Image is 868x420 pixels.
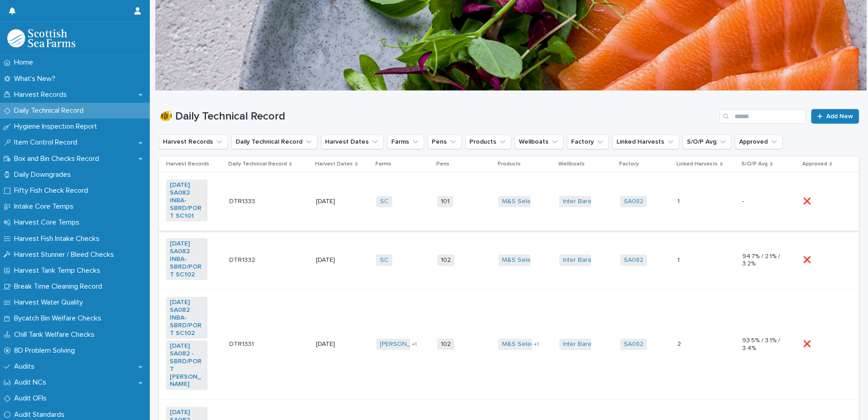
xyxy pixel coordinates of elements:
[7,29,75,47] img: mMrefqRFQpe26GRNOUkG
[803,255,813,264] p: ❌
[428,135,462,149] button: Pens
[742,198,784,205] p: -
[375,159,391,169] p: Farms
[170,342,204,388] a: [DATE] SA082 -SBRD/PORT [PERSON_NAME]
[534,342,539,347] span: + 1
[563,256,601,264] a: Inter Barents
[437,196,453,207] span: 101
[624,198,643,205] a: SA082
[166,159,209,169] p: Harvest Records
[10,314,108,323] p: Bycatch Bin Welfare Checks
[316,256,357,264] p: [DATE]
[10,155,106,163] p: Box and Bin Checks Record
[10,58,40,67] p: Home
[228,159,287,169] p: Daily Technical Record
[502,198,536,205] a: M&S Select
[558,159,585,169] p: Wellboats
[677,196,681,205] p: 1
[803,339,813,348] p: ❌
[437,255,454,266] span: 102
[387,135,424,149] button: Farms
[826,113,853,120] span: Add New
[10,202,81,211] p: Intake Core Temps
[735,135,783,149] button: Approved
[742,337,784,352] p: 93.5% / 3.1% / 3.4%
[802,159,827,169] p: Approved
[10,218,87,227] p: Harvest Core Temps
[720,109,806,124] input: Search
[502,340,536,348] a: M&S Select
[10,235,107,243] p: Harvest Fish Intake Checks
[380,198,389,205] a: SC
[683,135,731,149] button: S/O/P Avg
[10,410,72,419] p: Audit Standards
[170,240,204,278] a: [DATE] SA082 INBA-SBRD/PORT SC102
[159,172,859,231] tr: [DATE] SA082 INBA-SBRD/PORT SC101 DTR1333DTR1333 [DATE]SC 101M&S Select Inter Barents SA082 11 -❌❌
[619,159,639,169] p: Factory
[502,256,536,264] a: M&S Select
[742,253,784,268] p: 94.7% / 2.1% / 3.2%
[159,135,228,149] button: Harvest Records
[563,198,601,205] a: Inter Barents
[437,339,454,350] span: 102
[563,340,601,348] a: Inter Barents
[10,298,90,307] p: Harvest Water Quality
[612,135,679,149] button: Linked Harvests
[159,110,716,123] h1: 🐠 Daily Technical Record
[10,346,82,355] p: 8D Problem Solving
[567,135,609,149] button: Factory
[380,340,429,348] a: [PERSON_NAME]
[229,339,256,348] p: DTR1331
[624,256,643,264] a: SA082
[10,122,104,131] p: Hygiene Inspection Report
[10,250,121,259] p: Harvest Stunner / Bleed Checks
[10,90,74,99] p: Harvest Records
[811,109,859,124] a: Add New
[159,290,859,400] tr: [DATE] SA082 INBA-SBRD/PORT SC102 [DATE] SA082 -SBRD/PORT [PERSON_NAME] DTR1331DTR1331 [DATE][PER...
[741,159,768,169] p: S/O/P Avg
[624,340,643,348] a: SA082
[170,299,204,337] a: [DATE] SA082 INBA-SBRD/PORT SC102
[677,255,681,264] p: 1
[10,282,109,291] p: Break Time Cleaning Record
[170,181,204,220] a: [DATE] SA082 INBA-SBRD/PORT SC101
[10,378,54,387] p: Audit NCs
[10,138,84,147] p: Item Control Record
[10,170,78,179] p: Daily Downgrades
[10,266,108,275] p: Harvest Tank Temp Checks
[498,159,521,169] p: Products
[159,231,859,290] tr: [DATE] SA082 INBA-SBRD/PORT SC102 DTR1332DTR1332 [DATE]SC 102M&S Select Inter Barents SA082 11 94...
[380,256,389,264] a: SC
[436,159,449,169] p: Pens
[465,135,511,149] button: Products
[10,394,54,403] p: Audit OFIs
[412,342,417,347] span: + 1
[515,135,563,149] button: Wellboats
[10,330,102,339] p: Chill Tank Welfare Checks
[229,196,257,205] p: DTR1333
[10,186,95,195] p: Fifty Fish Check Record
[10,75,63,83] p: What's New?
[10,106,91,115] p: Daily Technical Record
[229,255,257,264] p: DTR1332
[316,198,357,205] p: [DATE]
[677,339,683,348] p: 2
[321,135,384,149] button: Harvest Dates
[803,196,813,205] p: ❌
[232,135,317,149] button: Daily Technical Record
[315,159,353,169] p: Harvest Dates
[316,340,357,348] p: [DATE]
[10,362,42,371] p: Audits
[676,159,718,169] p: Linked Harvests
